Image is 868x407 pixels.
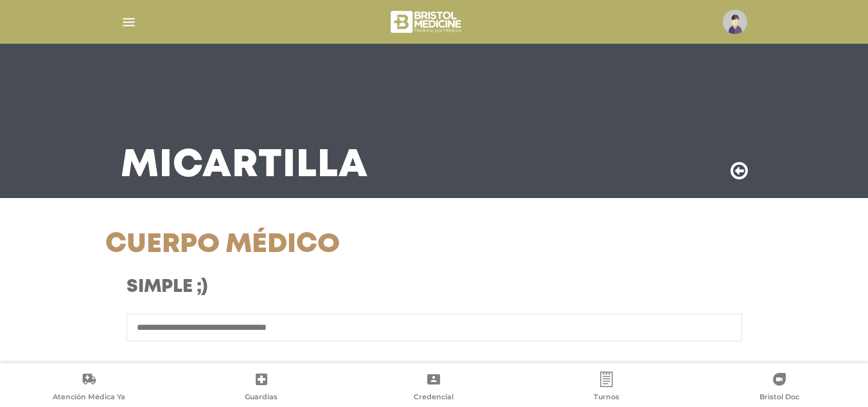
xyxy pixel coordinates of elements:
[594,392,619,404] span: Turnos
[121,14,137,30] img: Cober_menu-lines-white.svg
[3,372,175,404] a: Atención Médica Ya
[759,392,799,404] span: Bristol Doc
[105,229,538,261] h1: Cuerpo Médico
[414,392,454,404] span: Credencial
[693,372,865,404] a: Bristol Doc
[175,372,348,404] a: Guardias
[53,392,125,404] span: Atención Médica Ya
[121,149,368,183] h3: Mi Cartilla
[348,372,520,404] a: Credencial
[127,276,517,298] h3: Simple ;)
[520,372,693,404] a: Turnos
[245,392,278,404] span: Guardias
[389,6,465,37] img: bristol-medicine-blanco.png
[723,10,747,34] img: profile-placeholder.svg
